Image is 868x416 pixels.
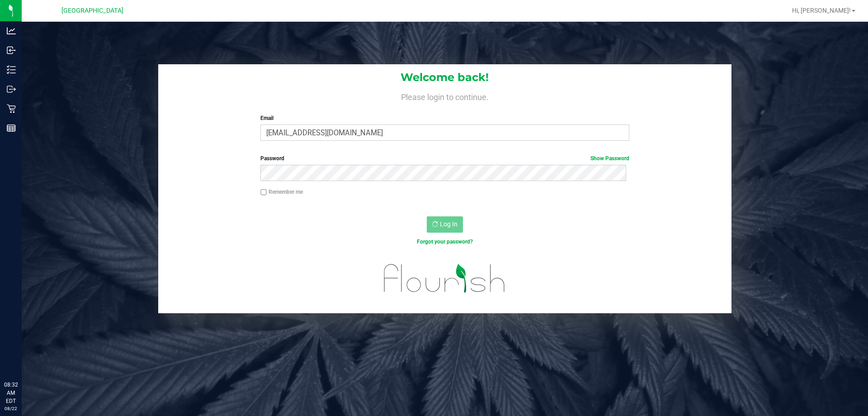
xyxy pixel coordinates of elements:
[260,188,303,196] label: Remember me
[373,255,516,301] img: flourish_logo.svg
[7,65,16,74] inline-svg: Inventory
[260,189,267,196] input: Remember me
[792,7,851,14] span: Hi, [PERSON_NAME]!
[158,91,731,101] h4: Please login to continue.
[260,114,629,122] label: Email
[7,104,16,113] inline-svg: Retail
[417,239,473,245] a: Forgot your password?
[4,381,18,405] p: 08:32 AM EDT
[7,46,16,55] inline-svg: Inbound
[4,405,18,412] p: 08/22
[260,155,284,162] span: Password
[590,155,629,162] a: Show Password
[7,85,16,94] inline-svg: Outbound
[158,72,731,83] h1: Welcome back!
[61,7,123,14] span: [GEOGRAPHIC_DATA]
[440,220,458,228] span: Log In
[7,26,16,35] inline-svg: Analytics
[7,124,16,133] inline-svg: Reports
[427,216,463,233] button: Log In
